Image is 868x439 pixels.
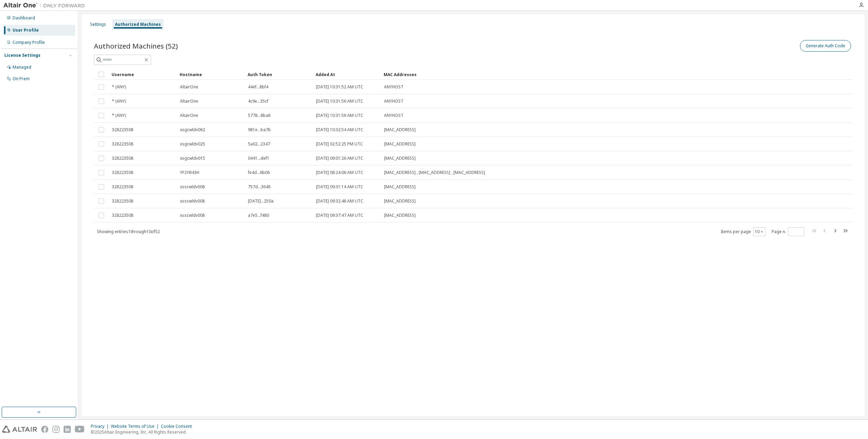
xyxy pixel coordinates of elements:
[248,213,269,218] span: a7e5...f480
[384,69,781,80] div: MAC Addresses
[52,426,60,433] img: instagram.svg
[316,69,378,80] div: Added At
[316,184,363,190] span: [DATE] 09:31:14 AM UTC
[248,99,268,104] span: 4c9e...35cf
[248,184,270,190] span: 757d...3648
[755,229,764,234] button: 10
[91,424,111,429] div: Privacy
[316,198,363,204] span: [DATE] 09:32:48 AM UTC
[94,41,178,51] span: Authorized Machines (52)
[180,99,198,104] span: AltairOne
[384,198,416,204] span: [MAC_ADDRESS]
[248,156,269,161] span: 0441...def1
[180,213,205,218] span: xsscwldv008
[180,141,205,147] span: xsgcwldv025
[13,15,35,21] div: Dashboard
[316,113,363,118] span: [DATE] 10:31:56 AM UTC
[316,84,363,90] span: [DATE] 10:31:52 AM UTC
[316,99,363,104] span: [DATE] 10:31:56 AM UTC
[180,156,205,161] span: xsgcwldv015
[3,2,88,9] img: Altair One
[248,141,270,147] span: 5a02...2347
[384,127,416,133] span: [MAC_ADDRESS]
[180,184,205,190] span: xsscwldv008
[112,84,126,90] span: * (ANY)
[316,141,363,147] span: [DATE] 02:52:25 PM UTC
[316,156,363,161] span: [DATE] 09:01:26 AM UTC
[721,227,766,236] span: Items per page
[772,227,804,236] span: Page n.
[75,426,85,433] img: youtube.svg
[316,170,363,175] span: [DATE] 08:24:06 AM UTC
[112,213,133,218] span: 328223508
[112,141,133,147] span: 328223508
[13,28,39,33] div: User Profile
[180,113,198,118] span: AltairOne
[112,156,133,161] span: 328223508
[13,65,31,70] div: Managed
[248,127,271,133] span: 981e...ba7b
[384,213,416,218] span: [MAC_ADDRESS]
[13,40,45,45] div: Company Profile
[180,69,242,80] div: Hostname
[112,113,126,118] span: * (ANY)
[115,22,161,27] div: Authorized Machines
[180,127,205,133] span: xsgcwldv062
[2,426,37,433] img: altair_logo.svg
[112,198,133,204] span: 328223508
[384,99,403,104] span: ANYHOST
[112,127,133,133] span: 328223508
[384,84,403,90] span: ANYHOST
[112,170,133,175] span: 328223508
[248,84,268,90] span: 44ef...8bf4
[384,141,416,147] span: [MAC_ADDRESS]
[180,170,199,175] span: YF2YB43H
[112,69,174,80] div: Username
[248,113,270,118] span: 5778...8ba8
[97,229,160,234] span: Showing entries 1 through 10 of 52
[180,198,205,204] span: xsscwldv008
[316,127,363,133] span: [DATE] 10:32:54 AM UTC
[384,170,485,175] span: [MAC_ADDRESS] , [MAC_ADDRESS] , [MAC_ADDRESS]
[112,184,133,190] span: 328223508
[4,53,40,58] div: License Settings
[91,429,196,435] p: © 2025 Altair Engineering, Inc. All Rights Reserved.
[13,76,30,82] div: On Prem
[248,69,310,80] div: Auth Token
[248,170,270,175] span: fe4d...6b06
[111,424,161,429] div: Website Terms of Use
[161,424,196,429] div: Cookie Consent
[41,426,48,433] img: facebook.svg
[180,84,198,90] span: AltairOne
[248,198,273,204] span: [DATE]...250a
[112,99,126,104] span: * (ANY)
[316,213,363,218] span: [DATE] 09:37:47 AM UTC
[90,22,106,27] div: Settings
[384,184,416,190] span: [MAC_ADDRESS]
[64,426,71,433] img: linkedin.svg
[384,113,403,118] span: ANYHOST
[384,156,416,161] span: [MAC_ADDRESS]
[800,40,851,52] button: Generate Auth Code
